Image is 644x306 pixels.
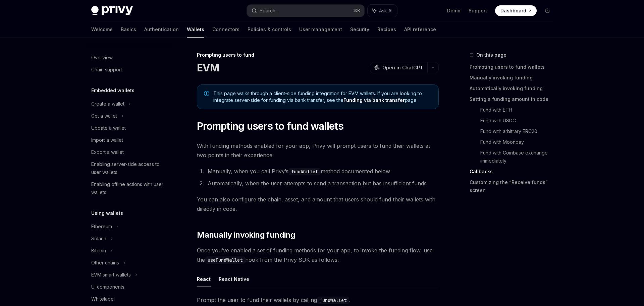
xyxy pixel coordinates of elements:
button: Toggle dark mode [542,5,553,16]
a: Setting a funding amount in code [470,94,558,105]
div: EVM smart wallets [91,271,131,279]
span: On this page [476,51,506,59]
button: Ask AI [368,5,397,17]
a: User management [299,21,342,38]
a: Chain support [86,64,172,76]
a: Security [350,21,369,38]
div: Export a wallet [91,148,124,156]
div: Get a wallet [91,112,117,120]
a: UI components [86,281,172,293]
span: Ask AI [379,7,392,14]
div: Update a wallet [91,124,126,132]
div: Search... [260,7,278,15]
div: Create a wallet [91,100,124,108]
a: Whitelabel [86,293,172,305]
a: Prompting users to fund wallets [470,62,558,72]
h5: Using wallets [91,209,123,217]
a: Recipes [377,21,396,38]
li: Automatically, when the user attempts to send a transaction but has insufficient funds [206,179,439,188]
span: Prompt the user to fund their wallets by calling . [197,295,439,305]
a: Import a wallet [86,134,172,146]
h5: Embedded wallets [91,86,135,95]
a: Fund with Moonpay [480,137,558,147]
a: Fund with ETH [480,105,558,115]
a: Update a wallet [86,122,172,134]
div: Chain support [91,66,122,74]
a: Overview [86,52,172,64]
div: Other chains [91,259,119,267]
code: useFundWallet [205,256,245,264]
span: Once you’ve enabled a set of funding methods for your app, to invoke the funding flow, use the ho... [197,246,439,264]
a: Export a wallet [86,146,172,158]
a: Connectors [212,21,239,38]
a: Authentication [144,21,179,38]
div: Bitcoin [91,247,106,255]
div: Prompting users to fund [197,52,439,58]
span: ⌘ K [353,8,360,13]
a: Fund with Coinbase exchange immediately [480,147,558,166]
div: Solana [91,235,106,243]
img: dark logo [91,6,133,15]
h1: EVM [197,62,219,74]
a: Welcome [91,21,113,38]
a: Customizing the “Receive funds” screen [470,177,558,196]
span: With funding methods enabled for your app, Privy will prompt users to fund their wallets at two p... [197,141,439,160]
a: Dashboard [495,5,537,16]
div: Enabling offline actions with user wallets [91,180,168,196]
li: Manually, when you call Privy’s method documented below [206,167,439,176]
a: Basics [121,21,136,38]
a: Fund with arbitrary ERC20 [480,126,558,137]
a: Wallets [187,21,204,38]
div: Overview [91,54,113,62]
span: You can also configure the chain, asset, and amount that users should fund their wallets with dir... [197,195,439,213]
a: Demo [447,7,461,14]
div: Ethereum [91,223,112,231]
a: Policies & controls [248,21,291,38]
span: Manually invoking funding [197,230,295,240]
a: Automatically invoking funding [470,83,558,94]
a: Callbacks [470,166,558,177]
a: Fund with USDC [480,115,558,126]
div: UI components [91,283,124,291]
svg: Note [204,91,209,96]
span: Prompting users to fund wallets [197,120,343,132]
code: fundWallet [288,168,321,175]
span: Dashboard [500,7,526,14]
div: Import a wallet [91,136,123,144]
a: Enabling server-side access to user wallets [86,158,172,178]
span: Open in ChatGPT [382,64,423,71]
a: Funding via bank transfer [343,97,405,103]
button: React Native [219,271,249,287]
button: Open in ChatGPT [370,62,427,73]
button: React [197,271,211,287]
div: Whitelabel [91,295,115,303]
a: Support [469,7,487,14]
span: This page walks through a client-side funding integration for EVM wallets. If you are looking to ... [213,90,432,104]
code: fundWallet [317,297,349,304]
a: Enabling offline actions with user wallets [86,178,172,198]
div: Enabling server-side access to user wallets [91,160,168,176]
a: API reference [404,21,436,38]
button: Search...⌘K [247,5,364,17]
a: Manually invoking funding [470,72,558,83]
